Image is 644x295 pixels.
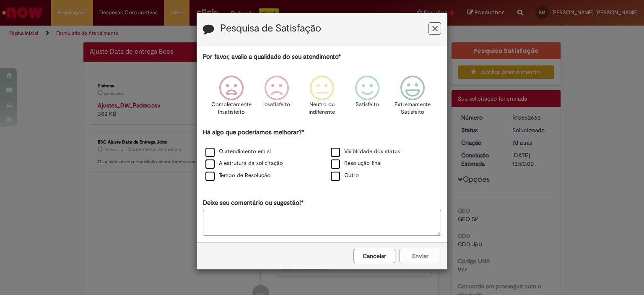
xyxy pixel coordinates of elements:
[331,148,400,156] label: Visibilidade dos status
[211,101,252,116] p: Completamente Insatisfeito
[353,249,395,263] button: Cancelar
[210,69,252,127] div: Completamente Insatisfeito
[203,52,341,61] label: Por favor, avalie a qualidade do seu atendimento*
[307,101,337,116] p: Neutro ou indiferente
[203,128,441,182] div: Há algo que poderíamos melhorar?*
[356,101,379,109] p: Satisfeito
[346,69,389,127] div: Satisfeito
[203,198,304,207] label: Deixe seu comentário ou sugestão!*
[331,172,359,180] label: Outro
[391,69,434,127] div: Extremamente Satisfeito
[331,159,382,167] label: Resolução final
[205,172,270,180] label: Tempo de Resolução
[220,23,321,34] label: Pesquisa de Satisfação
[205,159,283,167] label: A estrutura da solicitação
[301,69,343,127] div: Neutro ou indiferente
[395,101,431,116] p: Extremamente Satisfeito
[255,69,298,127] div: Insatisfeito
[205,148,271,156] label: O atendimento em si
[263,101,290,109] p: Insatisfeito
